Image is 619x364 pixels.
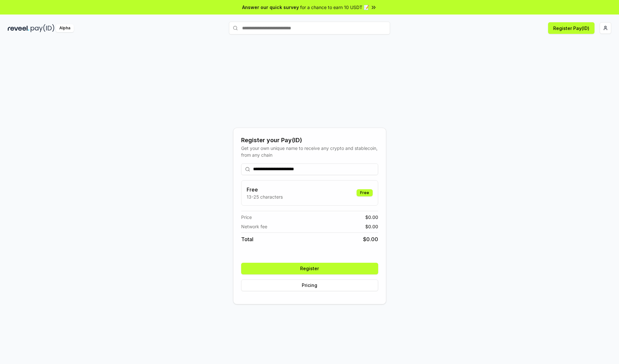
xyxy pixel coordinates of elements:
[242,4,299,11] span: Answer our quick survey
[363,235,378,243] span: $ 0.00
[247,193,283,200] p: 13-25 characters
[8,24,29,32] img: reveel_dark
[241,145,378,158] div: Get your own unique name to receive any crypto and stablecoin, from any chain
[548,22,594,34] button: Register Pay(ID)
[241,263,378,274] button: Register
[31,24,54,32] img: pay_id
[365,223,378,230] span: $ 0.00
[241,214,252,221] span: Price
[241,223,267,230] span: Network fee
[247,186,283,193] h3: Free
[357,189,373,196] div: Free
[241,235,253,243] span: Total
[300,4,369,11] span: for a chance to earn 10 USDT 📝
[241,136,378,145] div: Register your Pay(ID)
[365,214,378,221] span: $ 0.00
[241,280,378,291] button: Pricing
[56,24,74,32] div: Alpha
